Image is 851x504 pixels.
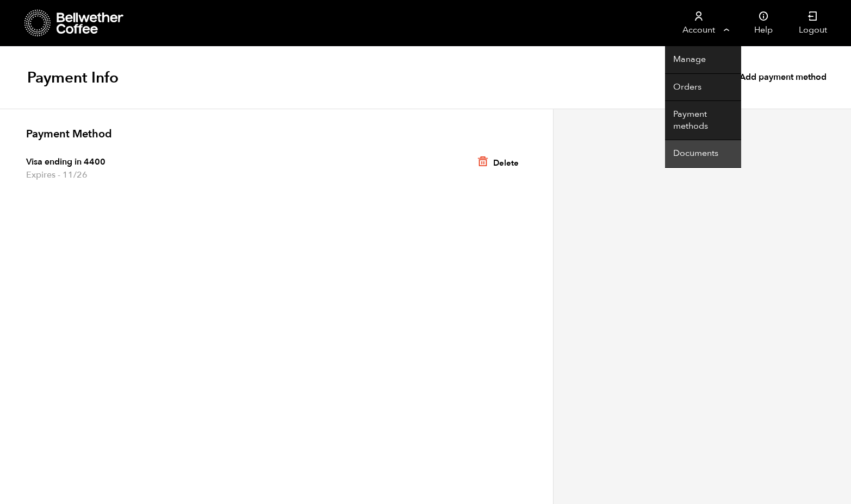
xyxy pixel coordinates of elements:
[665,46,741,74] a: Manage
[665,140,741,168] a: Documents
[26,168,527,181] span: Expires - 11/26
[27,68,119,87] h1: Payment Info
[711,67,827,89] a: +Add payment method
[26,155,527,168] span: Visa ending in 4400
[469,149,527,172] a: Delete
[665,74,741,102] a: Orders
[665,101,741,140] a: Payment methods
[26,128,527,141] h2: Payment Method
